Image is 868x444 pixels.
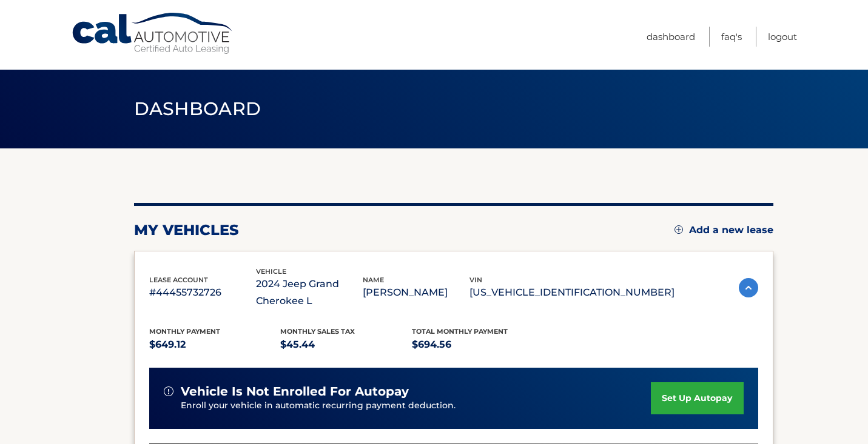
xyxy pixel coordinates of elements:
a: Cal Automotive [71,12,235,55]
span: Monthly sales Tax [280,327,355,336]
img: accordion-active.svg [739,278,758,297]
p: [US_VEHICLE_IDENTIFICATION_NUMBER] [469,284,675,301]
span: vehicle [256,267,286,276]
img: add.svg [675,225,683,234]
a: Dashboard [647,27,695,47]
a: FAQ's [721,27,742,47]
span: Total Monthly Payment [412,327,508,336]
p: #44455732726 [149,284,256,301]
p: $649.12 [149,336,281,353]
p: [PERSON_NAME] [363,284,469,301]
span: vin [469,276,482,284]
p: Enroll your vehicle in automatic recurring payment deduction. [181,399,651,413]
a: set up autopay [651,382,743,414]
a: Logout [768,27,797,47]
p: $45.44 [280,336,412,353]
span: lease account [149,276,208,284]
p: 2024 Jeep Grand Cherokee L [256,276,363,310]
img: alert-white.svg [164,386,173,396]
span: Dashboard [134,98,261,120]
h2: my vehicles [134,221,239,239]
span: name [363,276,384,284]
p: $694.56 [412,336,543,353]
a: Add a new lease [675,224,773,236]
span: Monthly Payment [149,327,220,336]
span: vehicle is not enrolled for autopay [181,384,409,399]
